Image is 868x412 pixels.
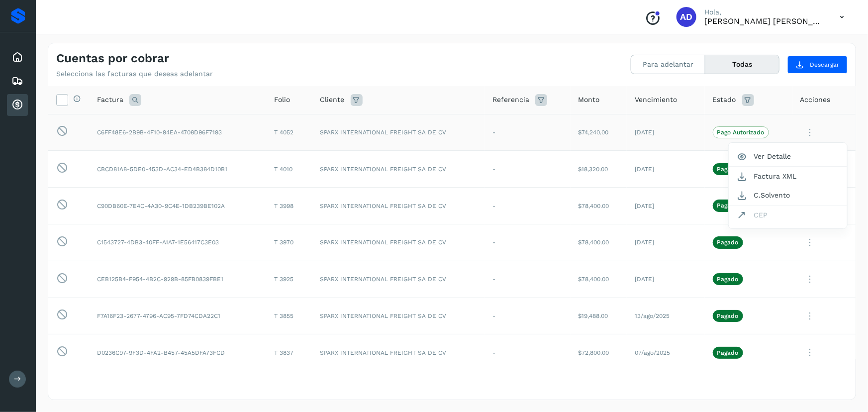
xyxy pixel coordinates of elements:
[7,70,28,92] div: Embarques
[729,186,847,205] button: C.Solvento
[7,46,28,68] div: Inicio
[729,206,847,224] button: CEP
[729,167,847,186] button: Factura XML
[7,94,28,116] div: Cuentas por cobrar
[729,147,847,166] button: Ver Detalle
